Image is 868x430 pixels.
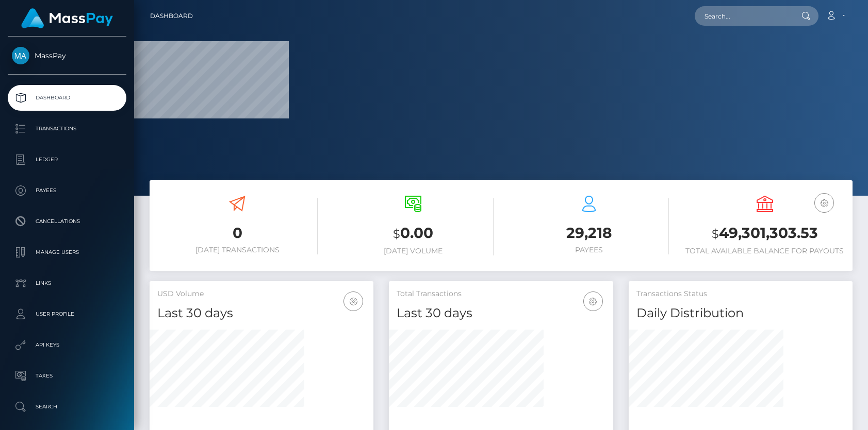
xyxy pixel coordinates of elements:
p: Payees [12,183,122,198]
h4: Daily Distribution [636,304,845,322]
span: MassPay [8,51,126,60]
a: Taxes [8,363,126,389]
a: Ledger [8,147,126,173]
a: API Keys [8,332,126,358]
p: User Profile [12,306,122,322]
a: Cancellations [8,209,126,234]
a: Manage Users [8,239,126,265]
h5: USD Volume [157,289,366,299]
h5: Total Transactions [397,289,605,299]
p: Links [12,276,122,291]
small: $ [393,227,400,241]
h3: 49,301,303.53 [684,223,845,244]
a: Dashboard [150,5,193,27]
p: Cancellations [12,214,122,229]
p: Dashboard [12,90,122,106]
h4: Last 30 days [397,304,605,322]
h6: [DATE] Transactions [157,246,318,254]
a: Transactions [8,116,126,142]
h3: 0 [157,223,318,243]
input: Search... [695,6,792,26]
a: Payees [8,178,126,203]
img: MassPay Logo [21,8,113,28]
small: $ [712,227,719,241]
p: Taxes [12,368,122,384]
h5: Transactions Status [636,289,845,299]
p: Transactions [12,121,122,136]
a: Links [8,270,126,296]
img: MassPay [12,47,29,64]
p: Ledger [12,152,122,167]
h6: Total Available Balance for Payouts [684,247,845,255]
h3: 29,218 [509,223,669,243]
p: Manage Users [12,245,122,260]
h4: Last 30 days [157,304,366,322]
h6: Payees [509,246,669,254]
a: Search [8,394,126,420]
h3: 0.00 [333,223,494,244]
p: API Keys [12,337,122,353]
a: User Profile [8,301,126,327]
p: Search [12,399,122,415]
h6: [DATE] Volume [333,247,494,255]
a: Dashboard [8,85,126,111]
